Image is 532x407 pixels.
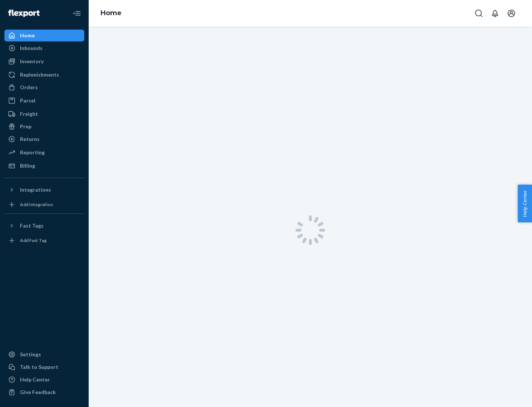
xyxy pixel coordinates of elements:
div: Settings [20,351,41,358]
button: Open Search Box [471,6,486,21]
div: Add Fast Tag [20,237,47,243]
div: Returns [20,135,40,143]
img: Flexport logo [8,10,40,17]
div: Orders [20,84,38,91]
div: Prep [20,123,31,130]
button: Give Feedback [4,386,84,398]
a: Freight [4,108,84,120]
button: Help Center [518,185,532,222]
div: Parcel [20,97,35,104]
div: Add Integration [20,201,53,208]
a: Orders [4,81,84,93]
a: Reporting [4,147,84,158]
div: Integrations [20,186,51,194]
a: Home [100,9,122,17]
button: Open account menu [504,6,519,21]
div: Fast Tags [20,222,44,229]
a: Prep [4,121,84,132]
div: Freight [20,110,38,118]
div: Help Center [20,376,50,383]
a: Inventory [4,55,84,67]
a: Returns [4,133,84,145]
div: Billing [20,162,35,169]
a: Inbounds [4,42,84,54]
a: Billing [4,160,84,172]
div: Replenishments [20,71,59,78]
a: Parcel [4,95,84,107]
button: Integrations [4,184,84,196]
button: Open notifications [488,6,502,21]
a: Home [4,30,84,41]
a: Replenishments [4,69,84,81]
div: Talk to Support [20,363,58,371]
div: Give Feedback [20,388,56,396]
div: Inventory [20,58,44,65]
a: Add Integration [4,199,84,211]
button: Fast Tags [4,220,84,232]
a: Help Center [4,374,84,386]
a: Talk to Support [4,361,84,373]
div: Home [20,32,35,39]
a: Add Fast Tag [4,235,84,246]
button: Close Navigation [69,6,84,21]
div: Inbounds [20,44,42,52]
a: Settings [4,349,84,360]
div: Reporting [20,149,45,156]
ol: breadcrumbs [95,3,127,24]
